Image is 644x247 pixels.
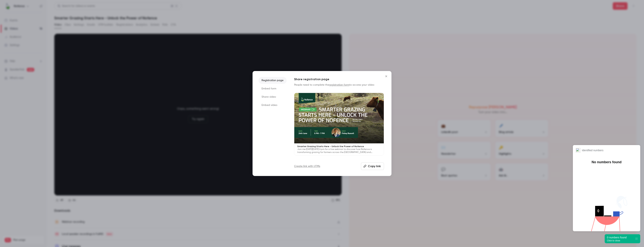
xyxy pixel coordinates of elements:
a: Create link with UTMs [294,164,320,168]
p: Join me [DATE][DATE] 6 pm for a live webinar to discover how Nofence is transforming grazing for ... [297,148,381,154]
p: People need to complete the to access your video [294,83,384,87]
li: Share video [259,94,287,100]
p: Smarter Grazing Starts Here - Unlock the Power of Nofence [297,145,381,148]
a: registration form [329,84,349,86]
li: Embed form [259,85,287,92]
li: Registration page [259,77,287,84]
button: Close [382,73,390,80]
button: Copy link [361,162,384,170]
a: Smarter Grazing Starts Here - Unlock the Power of NofenceJoin me [DATE][DATE] 6 pm for a live web... [294,93,384,156]
h1: Share registration page [294,77,384,82]
li: Embed video [259,102,287,109]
